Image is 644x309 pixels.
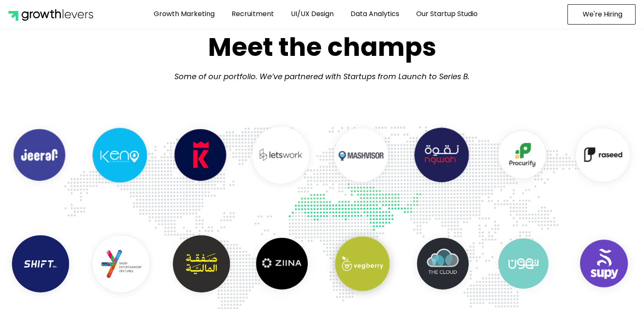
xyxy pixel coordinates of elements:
h2: Meet the champs [115,32,530,62]
img: keno@2x [80,116,160,196]
div: 23 / 29 [403,224,483,307]
div: 14 / 29 [80,116,160,199]
a: Recruitment [225,4,280,24]
div: 24 / 29 [322,224,403,307]
a: Data Analytics [344,4,405,24]
img: supy@2x [564,224,644,304]
a: Our Startup Studio [409,4,484,24]
img: thecloud@2x [403,224,483,304]
img: tahoon@2x [483,224,564,304]
div: 25 / 29 [241,224,322,307]
img: vegberry [322,224,403,304]
img: safqa@2x [161,224,241,304]
div: 22 / 29 [483,224,564,307]
img: ziina@2x [241,224,322,304]
div: 26 / 29 [161,224,241,307]
div: 21 / 29 [564,224,644,307]
div: 27 / 29 [80,224,161,307]
a: We're Hiring [567,4,636,25]
a: UI/UX Design [284,4,340,24]
span: We're Hiring [583,11,622,18]
img: Saudi venture@2x [80,224,161,304]
nav: Menu [102,4,529,24]
a: Growth Marketing [147,4,221,24]
p: Some of our portfolio. We’ve partnered with Startups from Launch to Series B. [115,71,530,82]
